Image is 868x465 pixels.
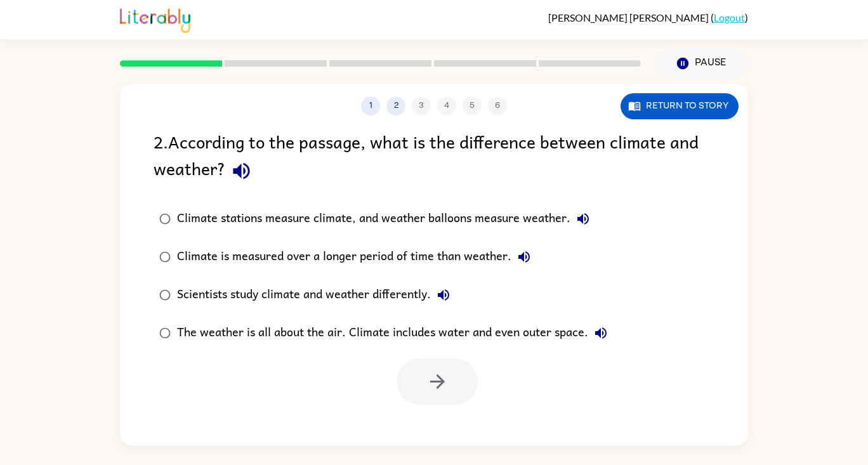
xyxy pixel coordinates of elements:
button: 1 [361,96,380,115]
img: Literably [120,5,190,33]
button: Climate stations measure climate, and weather balloons measure weather. [570,206,596,232]
div: Climate is measured over a longer period of time than weather. [177,244,537,270]
button: Pause [656,49,748,78]
a: Logout [714,11,745,23]
div: ( ) [548,11,748,23]
div: The weather is all about the air. Climate includes water and even outer space. [177,320,614,346]
span: [PERSON_NAME] [PERSON_NAME] [548,11,711,23]
button: The weather is all about the air. Climate includes water and even outer space. [588,320,614,346]
div: Scientists study climate and weather differently. [177,282,456,308]
button: Climate is measured over a longer period of time than weather. [511,244,537,270]
button: Scientists study climate and weather differently. [431,282,456,308]
button: Return to story [621,93,739,119]
div: Climate stations measure climate, and weather balloons measure weather. [177,206,596,232]
button: 2 [386,96,405,115]
div: 2 . According to the passage, what is the difference between climate and weather? [154,128,714,187]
